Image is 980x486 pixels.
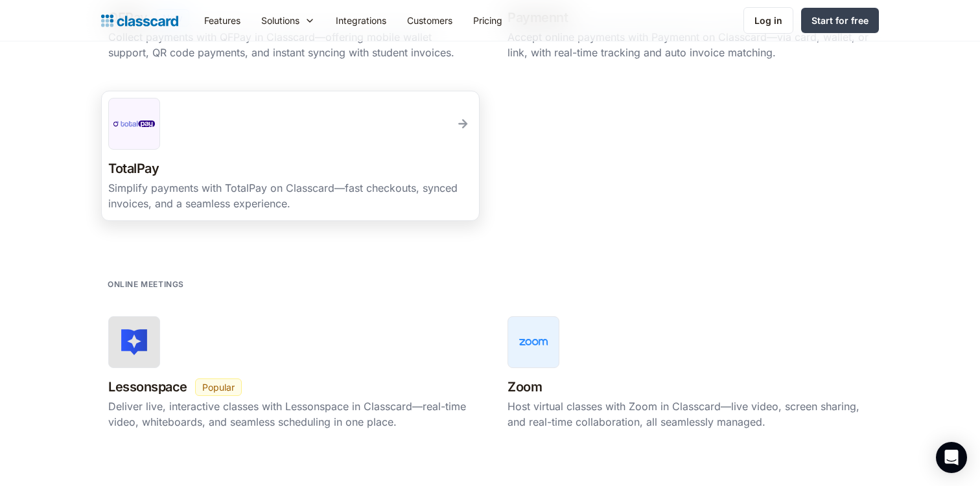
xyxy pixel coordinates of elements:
[121,329,147,355] img: Lessonspace
[936,442,967,473] div: Open Intercom Messenger
[194,6,251,35] a: Features
[754,14,782,27] div: Log in
[202,380,235,394] div: Popular
[743,7,793,34] a: Log in
[500,309,879,439] a: ZoomZoomHost virtual classes with Zoom in Classcard—live video, screen sharing, and real-time col...
[108,180,472,211] div: Simplify payments with TotalPay on Classcard—fast checkouts, synced invoices, and a seamless expe...
[108,376,187,399] h3: Lessonspace
[113,121,155,127] img: TotalPay
[463,6,513,35] a: Pricing
[397,6,463,35] a: Customers
[101,91,480,221] a: TotalPayTotalPaySimplify payments with TotalPay on Classcard—fast checkouts, synced invoices, and...
[507,376,542,399] h3: Zoom
[513,332,554,352] img: Zoom
[325,6,397,35] a: Integrations
[108,29,472,60] div: Collect payments with QFPay in Classcard—offering mobile wallet support, QR code payments, and in...
[108,399,472,430] div: Deliver live, interactive classes with Lessonspace in Classcard—real-time video, whiteboards, and...
[507,29,872,60] div: Accept online payments with Paymennt on Classcard—via card, wallet, or link, with real-time track...
[101,309,480,439] a: LessonspaceLessonspacePopularDeliver live, interactive classes with Lessonspace in Classcard—real...
[251,6,325,35] div: Solutions
[811,14,869,27] div: Start for free
[507,399,872,430] div: Host virtual classes with Zoom in Classcard—live video, screen sharing, and real-time collaborati...
[108,278,184,290] h2: Online meetings
[101,12,178,30] a: home
[801,8,879,33] a: Start for free
[108,157,159,180] h3: TotalPay
[261,14,299,27] div: Solutions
